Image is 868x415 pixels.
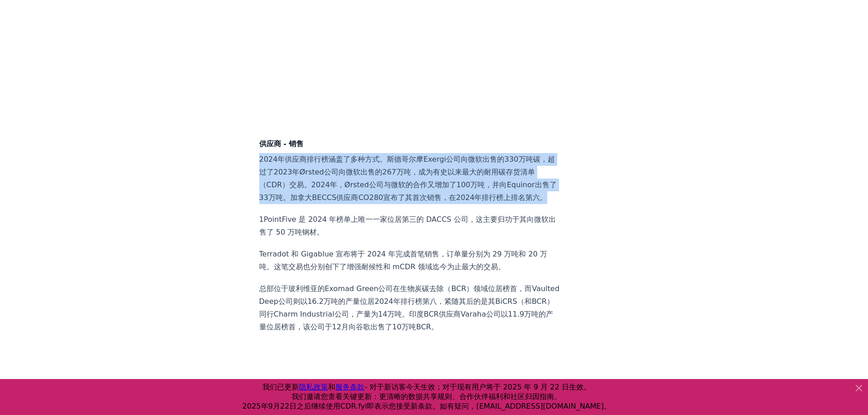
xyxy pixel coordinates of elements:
[259,250,547,271] font: Terradot 和 Gigablue 宣布将于 2024 年完成首笔销售，订单量分别为 29 万吨和 20 万吨。这笔交易也分别创下了增强耐候性和 mCDR 领域迄今为止最大的交易。
[259,284,560,331] font: 总部位于玻利维亚的Exomad Green公司在生物炭碳去除（BCR）领域位居榜首，而Vaulted Deep公司则以16.2万吨的产量位居2024年排行榜第八，紧随其后的是其BiCRS（和BC...
[259,139,304,148] font: 供应商 - 销售
[259,215,556,236] font: 1PointFive 是 2024 年榜单上唯一一家位居第三的 DACCS 公司，这主要归功于其向微软出售了 50 万吨钢材。
[259,155,557,202] font: 2024年供应商排行榜涵盖了多种方式。斯德哥尔摩Exergi公司向微软出售的330万吨碳，超过了2023年Ørsted公司向微软出售的267万吨，成为有史以来最大的耐用碳存货清单（CDR）交易。...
